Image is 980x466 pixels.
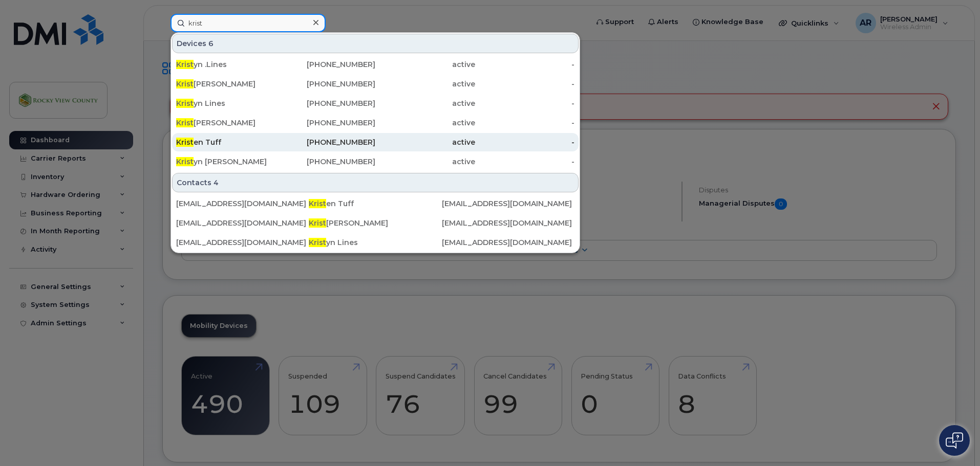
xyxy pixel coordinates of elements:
div: - [475,59,575,70]
span: Krist [176,118,194,127]
span: Krist [309,218,326,228]
div: [PERSON_NAME] [176,118,276,128]
div: yn .Lines [176,59,276,70]
div: [PERSON_NAME] [309,218,441,228]
a: Krist[PERSON_NAME][PHONE_NUMBER]active- [172,75,579,93]
div: active [375,59,475,70]
img: Open chat [946,432,963,449]
span: Krist [176,138,194,147]
div: yn [PERSON_NAME] [176,157,276,167]
div: en Tuff [176,137,276,147]
a: [EMAIL_ADDRESS][DOMAIN_NAME]Krist[PERSON_NAME][EMAIL_ADDRESS][DOMAIN_NAME] [172,214,579,232]
a: [EMAIL_ADDRESS][DOMAIN_NAME]Kristen Tuff[EMAIL_ADDRESS][DOMAIN_NAME] [172,194,579,213]
div: yn Lines [176,98,276,108]
div: [EMAIL_ADDRESS][DOMAIN_NAME] [442,237,574,248]
div: active [375,98,475,108]
a: Kristen Tuff[PHONE_NUMBER]active- [172,133,579,151]
div: [PHONE_NUMBER] [276,118,376,128]
span: Krist [176,79,194,88]
span: Krist [176,157,194,166]
div: yn Lines [309,237,441,248]
div: [EMAIL_ADDRESS][DOMAIN_NAME] [176,237,309,248]
span: Krist [309,199,326,208]
a: Kristyn Lines[PHONE_NUMBER]active- [172,94,579,113]
span: 4 [214,177,219,188]
div: [EMAIL_ADDRESS][DOMAIN_NAME] [442,198,574,209]
div: [EMAIL_ADDRESS][DOMAIN_NAME] [442,218,574,228]
div: - [475,79,575,89]
span: 6 [208,38,214,49]
div: [PHONE_NUMBER] [276,137,376,147]
div: en Tuff [309,198,441,209]
div: - [475,98,575,108]
div: [EMAIL_ADDRESS][DOMAIN_NAME] [176,218,309,228]
a: Krist[PERSON_NAME][PHONE_NUMBER]active- [172,114,579,132]
div: active [375,79,475,89]
div: [EMAIL_ADDRESS][DOMAIN_NAME] [176,198,309,209]
div: Devices [172,34,579,53]
div: - [475,137,575,147]
div: - [475,118,575,128]
a: Kristyn .Lines[PHONE_NUMBER]active- [172,55,579,74]
a: Kristyn [PERSON_NAME][PHONE_NUMBER]active- [172,152,579,171]
div: [PHONE_NUMBER] [276,98,376,108]
div: active [375,118,475,128]
a: [EMAIL_ADDRESS][DOMAIN_NAME]Kristyn Lines[EMAIL_ADDRESS][DOMAIN_NAME] [172,233,579,252]
span: Krist [309,238,326,247]
span: Krist [176,60,194,69]
div: [PHONE_NUMBER] [276,157,376,167]
div: active [375,157,475,167]
div: [PHONE_NUMBER] [276,59,376,70]
div: Contacts [172,173,579,192]
div: [PERSON_NAME] [176,79,276,89]
div: [PHONE_NUMBER] [276,79,376,89]
div: active [375,137,475,147]
div: - [475,157,575,167]
span: Krist [176,99,194,108]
